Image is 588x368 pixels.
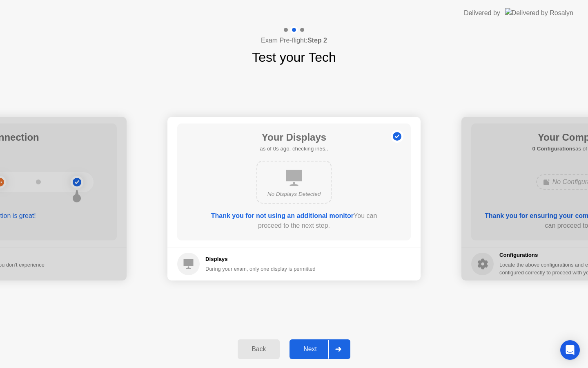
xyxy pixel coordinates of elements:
[238,339,280,359] button: Back
[264,190,324,198] div: No Displays Detected
[260,145,328,153] h5: as of 0s ago, checking in5s..
[464,8,500,18] div: Delivered by
[292,346,328,353] div: Next
[200,211,388,231] div: You can proceed to the next step.
[240,346,277,353] div: Back
[290,339,350,359] button: Next
[505,8,573,18] img: Delivered by Rosalyn
[252,47,336,67] h1: Test your Tech
[560,340,580,360] div: Open Intercom Messenger
[260,130,328,145] h1: Your Displays
[205,265,316,273] div: During your exam, only one display is permitted
[211,212,354,219] b: Thank you for not using an additional monitor
[261,36,327,45] h4: Exam Pre-flight:
[205,255,316,263] h5: Displays
[307,37,327,44] b: Step 2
